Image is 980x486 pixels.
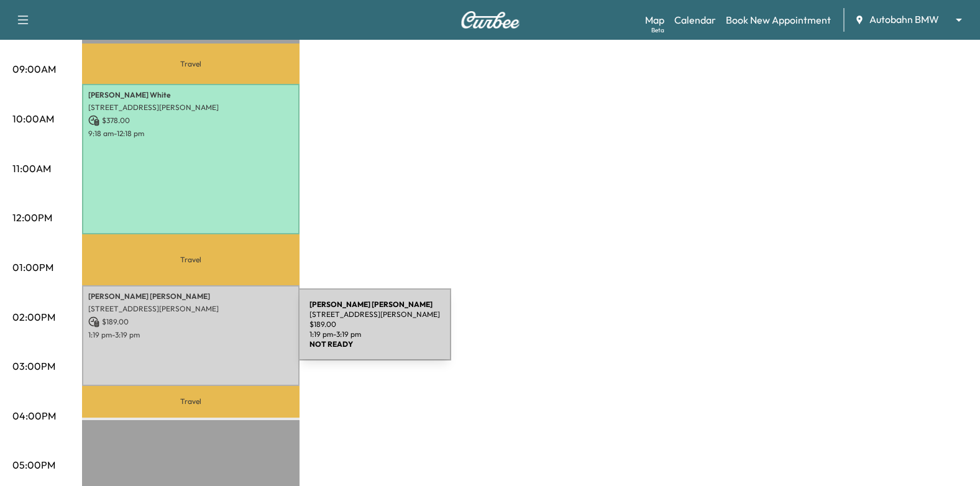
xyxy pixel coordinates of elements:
p: 10:00AM [12,111,54,126]
p: 02:00PM [12,309,55,324]
p: Travel [82,44,300,84]
p: 01:00PM [12,260,53,275]
a: Book New Appointment [726,12,831,27]
a: MapBeta [645,12,664,27]
p: 03:00PM [12,359,55,374]
p: Travel [82,386,300,418]
p: Travel [82,234,300,285]
p: $ 378.00 [88,115,293,126]
p: $ 189.00 [88,316,293,328]
p: [STREET_ADDRESS][PERSON_NAME] [88,103,293,112]
p: 12:00PM [12,210,52,225]
p: 09:00AM [12,62,56,76]
p: 04:00PM [12,408,56,423]
p: [PERSON_NAME] White [88,90,293,100]
a: Calendar [674,12,716,27]
p: 11:00AM [12,161,51,176]
p: 1:19 pm - 3:19 pm [88,330,293,340]
p: [PERSON_NAME] [PERSON_NAME] [88,291,293,301]
p: [STREET_ADDRESS][PERSON_NAME] [88,304,293,314]
p: 05:00PM [12,457,55,472]
span: Autobahn BMW [869,12,939,27]
img: Curbee Logo [460,11,520,29]
p: 9:18 am - 12:18 pm [88,129,293,139]
div: Beta [651,25,664,35]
